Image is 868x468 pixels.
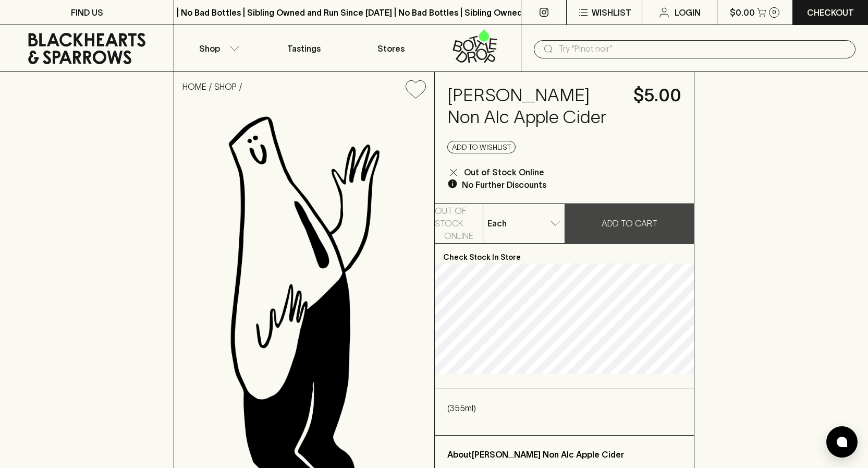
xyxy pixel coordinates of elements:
a: Tastings [261,25,347,71]
p: About [PERSON_NAME] Non Alc Apple Cider [447,448,681,461]
input: Try "Pinot noir" [559,41,847,57]
p: Each [487,217,507,230]
a: Stores [348,25,434,71]
a: SHOP [214,82,237,91]
p: Check Stock In Store [435,244,694,263]
button: Shop [174,25,261,71]
p: Login [675,6,701,19]
p: Shop [199,42,220,55]
p: No Further Discounts [462,178,546,191]
h4: [PERSON_NAME] Non Alc Apple Cider [447,85,621,128]
p: Wishlist [592,6,631,19]
a: HOME [182,82,206,91]
p: Online [444,230,473,242]
p: Out of Stock Online [464,166,544,178]
p: Out of Stock [435,205,483,230]
button: Add to wishlist [401,76,430,103]
p: (355ml) [447,402,681,414]
div: Each [483,213,565,234]
button: Add to wishlist [447,141,516,153]
h4: $5.00 [633,85,681,106]
p: FIND US [71,6,103,19]
p: Checkout [807,6,854,19]
img: bubble-icon [837,437,847,447]
p: $0.00 [730,6,755,19]
p: 0 [772,9,776,15]
p: Stores [377,42,405,55]
p: Tastings [287,42,321,55]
